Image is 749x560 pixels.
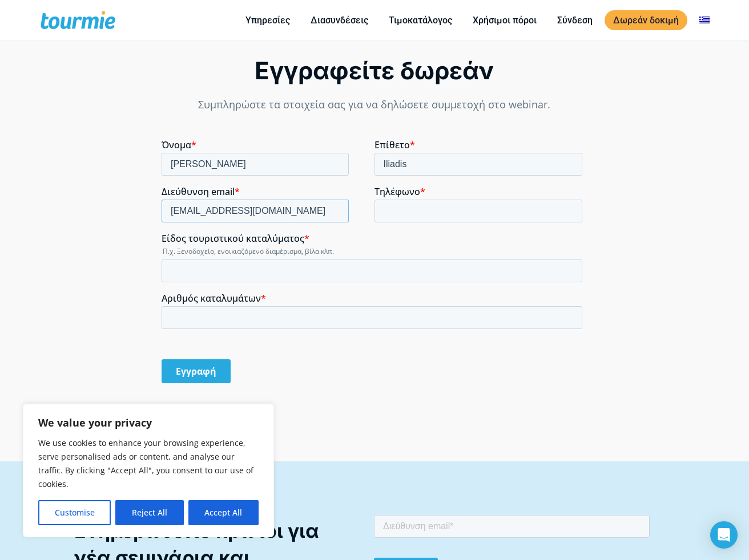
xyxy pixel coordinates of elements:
[162,97,587,112] p: Συμπληρώστε τα στοιχεία σας για να δηλώσετε συμμετοχή στο webinar.
[38,500,111,525] button: Customise
[38,436,259,491] p: We use cookies to enhance your browsing experience, serve personalised ads or content, and analys...
[549,13,601,27] a: Σύνδεση
[380,13,461,27] a: Τιμοκατάλογος
[162,55,587,86] div: Εγγραφείτε δωρεάν
[605,10,687,30] a: Δωρεάν δοκιμή
[115,500,183,525] button: Reject All
[237,13,299,27] a: Υπηρεσίες
[188,500,259,525] button: Accept All
[162,139,587,393] iframe: Form 0
[691,13,718,27] a: Αλλαγή σε
[464,13,545,27] a: Χρήσιμοι πόροι
[302,13,377,27] a: Διασυνδέσεις
[710,521,738,549] div: Open Intercom Messenger
[38,416,259,429] p: We value your privacy
[213,46,259,59] span: Τηλέφωνο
